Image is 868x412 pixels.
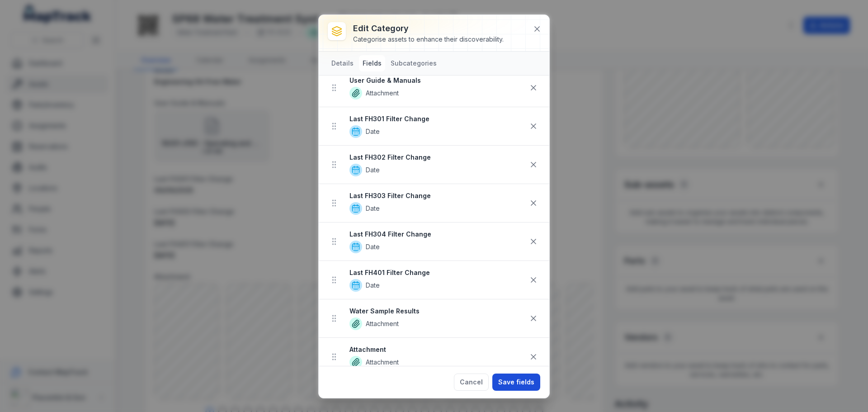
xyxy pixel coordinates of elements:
[454,374,489,391] button: Cancel
[349,307,525,316] strong: Water Sample Results
[366,242,380,251] span: Date
[349,191,525,200] strong: Last FH303 Filter Change
[366,166,380,175] span: Date
[366,358,399,367] span: Attachment
[359,55,385,71] button: Fields
[366,281,380,290] span: Date
[349,153,525,162] strong: Last FH302 Filter Change
[366,204,380,213] span: Date
[328,55,357,71] button: Details
[492,374,540,391] button: Save fields
[349,114,525,123] strong: Last FH301 Filter Change
[353,35,504,44] div: Categorise assets to enhance their discoverability.
[387,55,440,71] button: Subcategories
[349,230,525,239] strong: Last FH304 Filter Change
[349,345,525,354] strong: Attachment
[353,22,504,35] h3: Edit category
[349,76,525,85] strong: User Guide & Manuals
[366,89,399,98] span: Attachment
[366,127,380,136] span: Date
[366,319,399,328] span: Attachment
[349,268,525,277] strong: Last FH401 Filter Change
